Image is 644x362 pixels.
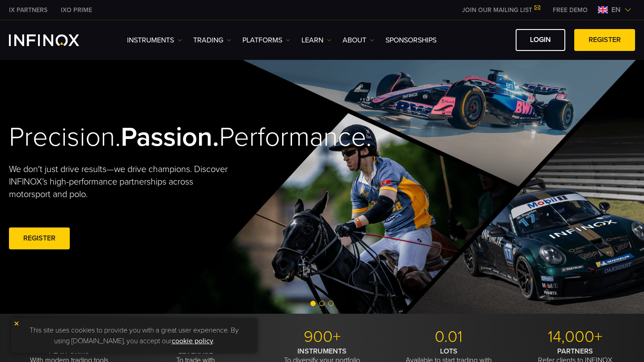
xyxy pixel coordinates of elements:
a: Instruments [127,35,182,46]
p: MT4/5 [9,327,129,347]
p: We don't just drive results—we drive champions. Discover INFINOX’s high-performance partnerships ... [9,163,234,201]
span: Go to slide 3 [328,301,334,306]
a: SPONSORSHIPS [386,35,436,46]
a: PLATFORMS [242,35,290,46]
h2: Precision. Performance. [9,121,291,154]
a: INFINOX [54,5,99,15]
p: 14,000+ [515,327,635,347]
a: cookie policy [172,337,213,345]
a: ABOUT [343,35,374,46]
p: This site uses cookies to provide you with a great user experience. By using [DOMAIN_NAME], you a... [16,323,253,349]
strong: INSTRUMENTS [297,347,347,356]
a: LOGIN [516,29,565,51]
a: INFINOX [2,5,54,15]
p: 0.01 [389,327,508,347]
span: Go to slide 2 [319,301,325,306]
img: yellow close icon [13,320,20,327]
a: TRADING [193,35,231,46]
a: Learn [301,35,331,46]
strong: LOTS [440,347,458,356]
strong: PARTNERS [557,347,593,356]
a: JOIN OUR MAILING LIST [455,6,546,14]
p: 900+ [262,327,382,347]
a: REGISTER [9,227,70,249]
span: Go to slide 1 [310,301,316,306]
strong: Passion. [121,121,219,153]
a: INFINOX Logo [9,34,100,46]
a: REGISTER [574,29,635,51]
a: INFINOX MENU [546,5,594,15]
span: en [608,4,624,15]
